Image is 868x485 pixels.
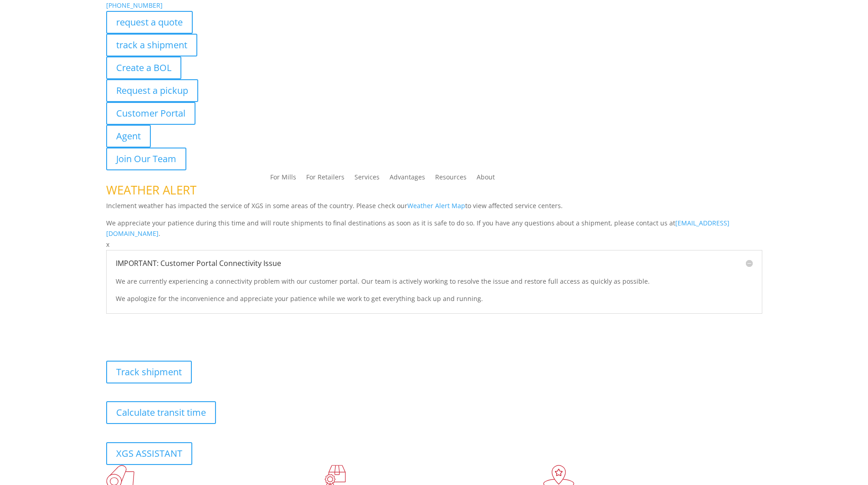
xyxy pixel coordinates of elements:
[477,174,495,184] a: About
[270,174,296,184] a: For Mills
[390,174,425,184] a: Advantages
[306,174,344,184] a: For Retailers
[106,79,198,102] a: Request a pickup
[106,218,762,240] p: We appreciate your patience during this time and will route shipments to final destinations as so...
[435,174,467,184] a: Resources
[106,56,181,79] a: Create a BOL
[106,102,195,125] a: Customer Portal
[106,442,192,465] a: XGS ASSISTANT
[407,201,465,210] a: Weather Alert Map
[106,401,216,424] a: Calculate transit time
[116,276,753,293] p: We are currently experiencing a connectivity problem with our customer portal. Our team is active...
[106,11,193,34] a: request a quote
[106,361,192,383] a: Track shipment
[354,174,380,184] a: Services
[106,148,186,170] a: Join Our Team
[116,260,753,267] h5: IMPORTANT: Customer Portal Connectivity Issue
[116,293,753,304] p: We apologize for the inconvenience and appreciate your patience while we work to get everything b...
[106,239,762,250] p: x
[106,182,196,198] span: WEATHER ALERT
[106,1,163,10] a: [PHONE_NUMBER]
[106,125,151,148] a: Agent
[106,332,309,341] b: Visibility, transparency, and control for your entire supply chain.
[106,200,762,218] p: Inclement weather has impacted the service of XGS in some areas of the country. Please check our ...
[106,34,197,56] a: track a shipment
